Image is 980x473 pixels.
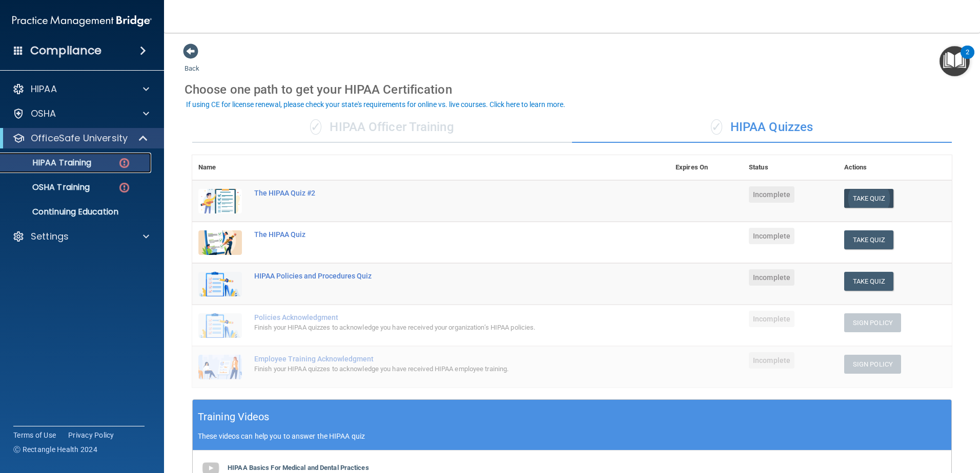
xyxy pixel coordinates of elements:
div: The HIPAA Quiz [254,230,618,239]
th: Actions [838,155,952,180]
div: HIPAA Policies and Procedures Quiz [254,272,618,280]
div: 2 [966,52,969,66]
button: Take Quiz [844,189,893,208]
b: HIPAA Basics For Medical and Dental Practices [228,464,369,471]
img: danger-circle.6113f641.png [118,157,131,169]
th: Name [192,155,248,180]
span: Ⓒ Rectangle Health 2024 [13,444,97,455]
button: Take Quiz [844,272,893,291]
a: Privacy Policy [68,430,114,440]
a: OSHA [12,107,149,120]
p: OfficeSafe University [31,132,128,144]
div: The HIPAA Quiz #2 [254,189,618,197]
img: PMB logo [12,11,152,31]
span: ✓ [711,119,722,135]
button: Sign Policy [844,313,901,332]
span: ✓ [310,119,321,135]
p: Continuing Education [7,207,147,217]
button: Sign Policy [844,355,901,374]
div: If using CE for license renewal, please check your state's requirements for online vs. live cours... [186,101,565,108]
span: Incomplete [749,352,794,369]
div: Finish your HIPAA quizzes to acknowledge you have received your organization’s HIPAA policies. [254,321,618,334]
div: HIPAA Officer Training [192,112,572,143]
p: Settings [31,230,69,243]
th: Expires On [669,155,743,180]
h4: Compliance [30,44,101,58]
a: Settings [12,230,149,243]
p: HIPAA Training [7,158,91,168]
div: Employee Training Acknowledgment [254,355,618,363]
img: danger-circle.6113f641.png [118,181,131,194]
p: HIPAA [31,83,57,95]
h5: Training Videos [198,408,270,426]
button: Open Resource Center, 2 new notifications [940,46,970,76]
a: Terms of Use [13,430,56,440]
th: Status [743,155,838,180]
p: OSHA [31,107,56,120]
span: Incomplete [749,228,794,244]
a: HIPAA [12,83,149,95]
a: Back [185,52,199,72]
a: OfficeSafe University [12,132,149,144]
div: HIPAA Quizzes [572,112,952,143]
span: Incomplete [749,311,794,327]
div: Finish your HIPAA quizzes to acknowledge you have received HIPAA employee training. [254,363,618,375]
p: OSHA Training [7,182,90,192]
div: Policies Acknowledgment [254,313,618,321]
button: If using CE for license renewal, please check your state's requirements for online vs. live cours... [185,99,567,110]
p: These videos can help you to answer the HIPAA quiz [198,432,946,440]
span: Incomplete [749,186,794,203]
div: Choose one path to get your HIPAA Certification [185,75,959,104]
button: Take Quiz [844,230,893,249]
span: Incomplete [749,269,794,286]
